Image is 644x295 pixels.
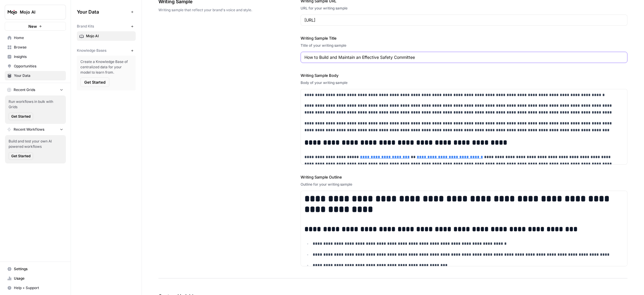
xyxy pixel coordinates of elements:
div: Was that helpful? [5,43,50,56]
div: Do I have to manually change the URL, Title, and Body? Or can AirOps update if I enter a new URL? [26,64,109,82]
img: Profile image for Fin [17,3,26,13]
button: Get Started [80,77,109,87]
button: Help + Support [5,283,66,293]
span: Home [14,35,63,40]
span: Insights [14,54,63,59]
button: Upload attachment [28,194,33,198]
a: Usage [5,274,66,283]
button: Recent Grids [5,85,66,94]
button: Send a message… [101,191,111,201]
label: Writing Sample Title [301,35,627,41]
span: New [28,23,37,29]
div: Fin says… [5,90,113,185]
a: Insights [5,52,66,61]
span: Browse [14,45,63,50]
h1: Fin [29,6,36,10]
button: go back [4,2,15,14]
div: Title of your writing sample [301,43,627,48]
button: Recent Workflows [5,125,66,134]
span: Recent Workflows [14,127,44,132]
div: Do I have to manually change the URL, Title, and Body? Or can AirOps update if I enter a new URL? [21,61,113,85]
div: Outline for your writing sample [301,182,627,187]
span: Settings [14,266,63,272]
div: Was that helpful? [9,47,46,53]
a: Settings [5,264,66,274]
div: Changes auto-save, so once you update the writing sample, all workflows using this Brand Kit will... [9,16,109,39]
div: Jeff says… [5,61,113,90]
span: Help + Support [14,285,63,291]
span: Build and test your own AI powered workflows [9,139,62,149]
button: Gif picker [19,194,23,198]
button: Home [93,2,104,14]
input: Game Day Gear Guide [304,54,624,60]
span: Get Started [84,79,106,85]
button: Workspace: Mojo AI [5,5,66,20]
a: Opportunities [5,61,66,71]
a: Mojo AI [77,31,136,41]
button: Get Started [9,113,33,120]
div: Based on how the Writing Sample section works, you need to manually update each field. When you e... [9,94,109,129]
button: Start recording [38,194,42,198]
label: Writing Sample Body [301,72,627,78]
span: Create a Knowledge Base of centralized data for your model to learn from. [80,59,132,75]
span: Recent Grids [14,87,35,93]
span: Writing sample that reflect your brand's voice and style. [158,7,267,13]
button: Emoji picker [9,194,14,198]
label: Writing Sample Outline [301,174,627,180]
a: Your Data [5,71,66,80]
img: Mojo AI Logo [7,7,17,17]
textarea: Message… [5,181,113,191]
span: Your Data [14,73,63,78]
span: Your Data [77,8,129,15]
span: Get Started [11,114,30,119]
span: Knowledge Bases [77,48,106,53]
div: Once you update all the fields, changes auto-save and all workflows using this Brand Kit will aut... [9,163,109,181]
div: URL for your writing sample [301,6,627,11]
div: The URL field helps us scrape the best example of your ideal content for training purposes, but t... [9,132,109,161]
a: Source reference 115596623: [92,124,96,128]
span: Opportunities [14,64,63,69]
div: Close [104,2,114,13]
a: Browse [5,43,66,52]
span: Brand Kits [77,24,94,29]
button: Get Started [9,152,33,160]
span: Run workflows in bulk with Grids [9,99,62,110]
span: Usage [14,276,63,281]
span: Mojo AI [86,33,133,39]
div: Based on how the Writing Sample section works, you need to manually update each field. When you e... [5,90,113,184]
div: Fin says… [5,43,113,61]
span: Mojo AI [20,9,56,15]
div: Body of your writing sample [301,80,627,85]
a: Home [5,33,66,43]
button: New [5,22,66,31]
span: Get Started [11,153,30,159]
input: www.sundaysoccer.com/game-day [304,17,624,23]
